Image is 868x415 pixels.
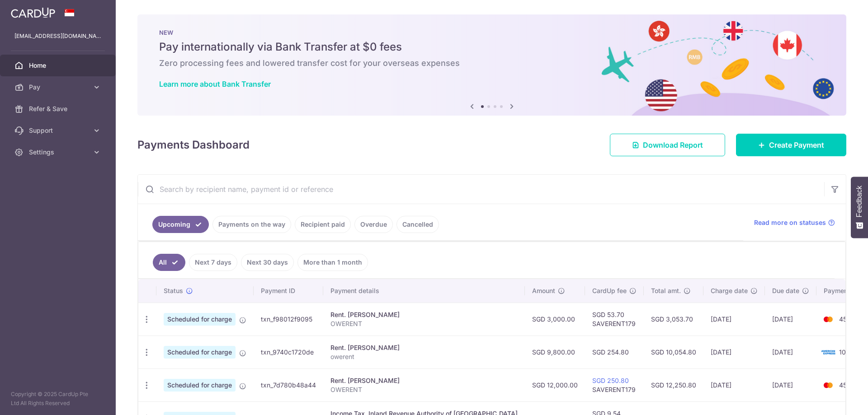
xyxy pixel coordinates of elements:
[164,286,183,295] span: Status
[330,310,518,319] div: Rent. [PERSON_NAME]
[765,303,816,336] td: [DATE]
[644,303,703,336] td: SGD 3,053.70
[585,368,644,401] td: SAVERENT179
[610,134,725,156] a: Download Report
[855,186,863,217] span: Feedback
[138,175,824,204] input: Search by recipient name, payment id or reference
[839,315,854,323] span: 4555
[164,346,236,359] span: Scheduled for charge
[754,218,835,227] a: Read more on statuses
[212,216,291,233] a: Payments on the way
[525,336,585,368] td: SGD 9,800.00
[754,218,826,227] span: Read more on statuses
[159,79,271,89] a: Learn more about Bank Transfer
[254,303,323,336] td: txn_f98012f9095
[189,254,237,271] a: Next 7 days
[254,368,323,401] td: txn_7d780b48a44
[164,379,236,392] span: Scheduled for charge
[819,347,837,358] img: Bank Card
[29,126,89,135] span: Support
[592,377,629,384] a: SGD 250.80
[11,7,55,18] img: CardUp
[153,254,185,271] a: All
[152,216,209,233] a: Upcoming
[330,343,518,352] div: Rent. [PERSON_NAME]
[254,336,323,368] td: txn_9740c1720de
[703,368,765,401] td: [DATE]
[14,32,101,41] p: [EMAIL_ADDRESS][DOMAIN_NAME]
[159,58,825,69] h6: Zero processing fees and lowered transfer cost for your overseas expenses
[29,83,89,92] span: Pay
[532,286,555,295] span: Amount
[765,336,816,368] td: [DATE]
[736,134,846,156] a: Create Payment
[585,303,644,336] td: SGD 53.70 SAVERENT179
[323,279,525,303] th: Payment details
[29,61,89,70] span: Home
[644,336,703,368] td: SGD 10,054.80
[703,303,765,336] td: [DATE]
[164,313,236,326] span: Scheduled for charge
[703,336,765,368] td: [DATE]
[354,216,393,233] a: Overdue
[585,336,644,368] td: SGD 254.80
[295,216,351,233] a: Recipient paid
[769,140,824,150] span: Create Payment
[297,254,368,271] a: More than 1 month
[810,388,859,410] iframe: Opens a widget where you can find more information
[819,314,837,325] img: Bank Card
[29,148,89,157] span: Settings
[330,376,518,385] div: Rent. [PERSON_NAME]
[839,381,854,389] span: 4555
[159,29,825,36] p: NEW
[772,286,799,295] span: Due date
[137,14,846,116] img: Bank transfer banner
[241,254,294,271] a: Next 30 days
[644,368,703,401] td: SGD 12,250.80
[711,286,748,295] span: Charge date
[643,140,703,150] span: Download Report
[159,40,825,54] h5: Pay internationally via Bank Transfer at $0 fees
[29,104,89,113] span: Refer & Save
[525,303,585,336] td: SGD 3,000.00
[137,137,250,153] h4: Payments Dashboard
[839,348,854,356] span: 1009
[254,279,323,303] th: Payment ID
[396,216,439,233] a: Cancelled
[330,385,518,394] p: OWERENT
[851,177,868,238] button: Feedback - Show survey
[765,368,816,401] td: [DATE]
[819,380,837,391] img: Bank Card
[330,352,518,361] p: owerent
[592,286,627,295] span: CardUp fee
[525,368,585,401] td: SGD 12,000.00
[330,319,518,328] p: OWERENT
[651,286,681,295] span: Total amt.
